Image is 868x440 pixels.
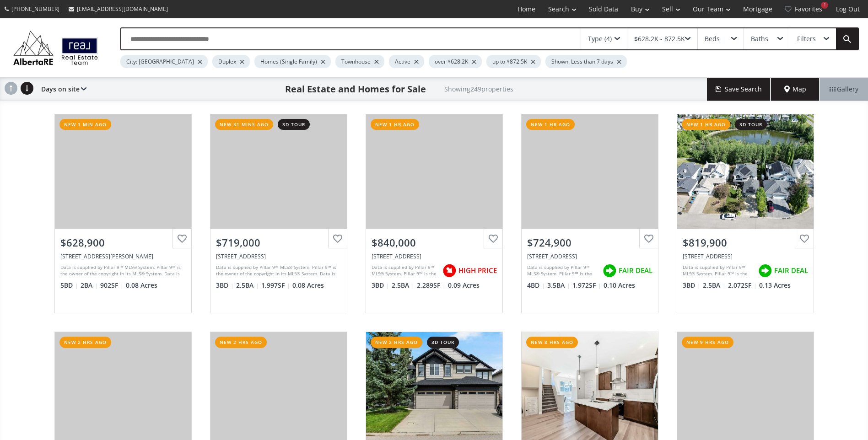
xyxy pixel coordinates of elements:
[372,252,497,260] div: 83 Wolf Creek Rise SE, Calgary, AB T2X 4Z2
[440,262,458,280] img: rating icon
[60,236,186,250] div: $628,900
[37,78,86,101] div: Days on site
[429,55,482,68] div: over $628.2K
[512,105,668,322] a: new 1 hr ago$724,900[STREET_ADDRESS]Data is supplied by Pillar 9™ MLS® System. Pillar 9™ is the o...
[619,266,652,275] span: FAIR DEAL
[527,236,652,250] div: $724,900
[683,236,808,250] div: $819,900
[261,281,290,290] span: 1,997 SF
[683,264,754,278] div: Data is supplied by Pillar 9™ MLS® System. Pillar 9™ is the owner of the copyright in its MLS® Sy...
[759,281,791,290] span: 0.13 Acres
[771,78,819,101] div: Map
[527,252,652,260] div: 228 Covemeadow Court NE, Calgary, AB T3K 6H2
[81,281,98,290] span: 2 BA
[335,55,384,68] div: Townhouse
[545,55,627,68] div: Shown: Less than 7 days
[683,281,701,290] span: 3 BD
[45,105,201,322] a: new 1 min ago$628,900[STREET_ADDRESS][PERSON_NAME]Data is supplied by Pillar 9™ MLS® System. Pill...
[60,252,186,260] div: 140 Whitworth Way, Calgary, AB T1y 6a9
[705,36,720,42] div: Beds
[389,55,424,68] div: Active
[547,281,570,290] span: 3.5 BA
[458,266,497,275] span: HIGH PRICE
[216,281,234,290] span: 3 BD
[668,105,823,322] a: new 1 hr ago3d tour$819,900[STREET_ADDRESS]Data is supplied by Pillar 9™ MLS® System. Pillar 9™ i...
[527,264,598,278] div: Data is supplied by Pillar 9™ MLS® System. Pillar 9™ is the owner of the copyright in its MLS® Sy...
[703,281,726,290] span: 2.5 BA
[372,264,438,278] div: Data is supplied by Pillar 9™ MLS® System. Pillar 9™ is the owner of the copyright in its MLS® Sy...
[216,252,341,260] div: 144 Nolancrest Circle NW, Calgary, AB T3R 0T7
[683,252,808,260] div: 40 Rocky Ridge Landing NW, Calgary, AB T3G 4E5
[216,236,341,250] div: $719,000
[756,262,774,280] img: rating icon
[356,105,512,322] a: new 1 hr ago$840,000[STREET_ADDRESS]Data is supplied by Pillar 9™ MLS® System. Pillar 9™ is the o...
[830,85,858,94] span: Gallery
[77,5,168,13] span: [EMAIL_ADDRESS][DOMAIN_NAME]
[486,55,541,68] div: up to $872.5K
[120,55,208,68] div: City: [GEOGRAPHIC_DATA]
[236,281,259,290] span: 2.5 BA
[819,78,868,101] div: Gallery
[64,0,173,17] a: [EMAIL_ADDRESS][DOMAIN_NAME]
[527,281,545,290] span: 4 BD
[784,85,806,94] span: Map
[126,281,157,290] span: 0.08 Acres
[572,281,601,290] span: 1,972 SF
[100,281,124,290] span: 902 SF
[417,281,446,290] span: 2,289 SF
[604,281,635,290] span: 0.10 Acres
[254,55,331,68] div: Homes (Single Family)
[588,36,612,42] div: Type (4)
[600,262,619,280] img: rating icon
[9,28,102,67] img: Logo
[292,281,324,290] span: 0.08 Acres
[392,281,415,290] span: 2.5 BA
[634,36,685,42] div: $628.2K - 872.5K
[728,281,757,290] span: 2,072 SF
[751,36,768,42] div: Baths
[444,86,513,92] h2: Showing 249 properties
[216,264,339,278] div: Data is supplied by Pillar 9™ MLS® System. Pillar 9™ is the owner of the copyright in its MLS® Sy...
[212,55,250,68] div: Duplex
[448,281,480,290] span: 0.09 Acres
[707,78,771,101] button: Save Search
[372,281,389,290] span: 3 BD
[60,264,183,278] div: Data is supplied by Pillar 9™ MLS® System. Pillar 9™ is the owner of the copyright in its MLS® Sy...
[372,236,497,250] div: $840,000
[797,36,816,42] div: Filters
[201,105,356,322] a: new 31 mins ago3d tour$719,000[STREET_ADDRESS]Data is supplied by Pillar 9™ MLS® System. Pillar 9...
[821,2,828,9] div: 1
[60,281,78,290] span: 5 BD
[11,5,59,13] span: [PHONE_NUMBER]
[774,266,808,275] span: FAIR DEAL
[285,83,426,96] h1: Real Estate and Homes for Sale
